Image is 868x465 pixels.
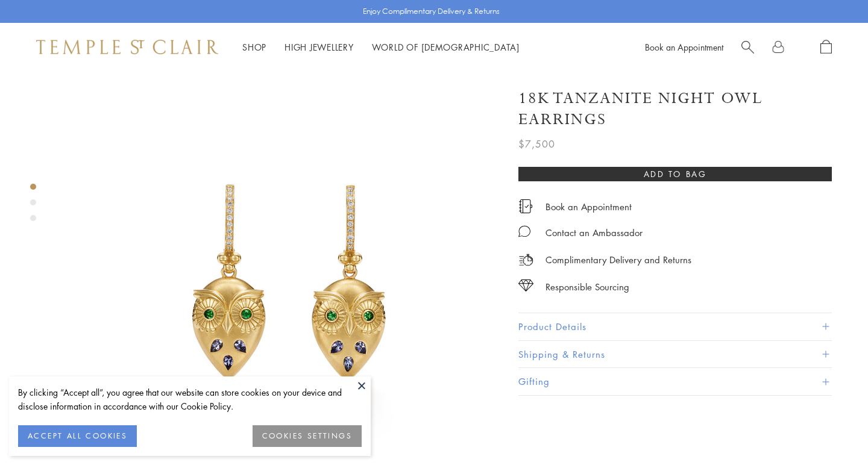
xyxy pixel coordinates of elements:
img: MessageIcon-01_2.svg [518,225,530,237]
p: Enjoy Complimentary Delivery & Returns [363,5,500,17]
a: Book an Appointment [645,41,723,53]
button: ACCEPT ALL COOKIES [18,425,137,447]
a: Open Shopping Bag [820,40,832,55]
p: Complimentary Delivery and Returns [546,252,691,267]
button: COOKIES SETTINGS [253,425,362,447]
nav: Main navigation [242,40,520,55]
div: Contact an Ambassador [546,225,643,240]
img: icon_appointment.svg [518,199,533,213]
a: World of [DEMOGRAPHIC_DATA]World of [DEMOGRAPHIC_DATA] [372,41,520,53]
img: Temple St. Clair [36,40,218,54]
img: icon_sourcing.svg [518,279,533,292]
button: Add to bag [518,167,832,181]
span: Add to bag [644,167,707,181]
h1: 18K Tanzanite Night Owl Earrings [518,88,832,130]
img: icon_delivery.svg [518,252,533,267]
button: Shipping & Returns [518,341,832,368]
a: Search [741,40,754,55]
a: Book an Appointment [546,200,632,213]
button: Gifting [518,368,832,395]
div: Responsible Sourcing [546,279,629,295]
a: High JewelleryHigh Jewellery [285,41,354,53]
div: By clicking “Accept all”, you agree that our website can store cookies on your device and disclos... [18,385,362,413]
a: ShopShop [242,41,266,53]
div: Product gallery navigation [30,181,36,231]
button: Product Details [518,313,832,340]
span: $7,500 [518,136,555,152]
